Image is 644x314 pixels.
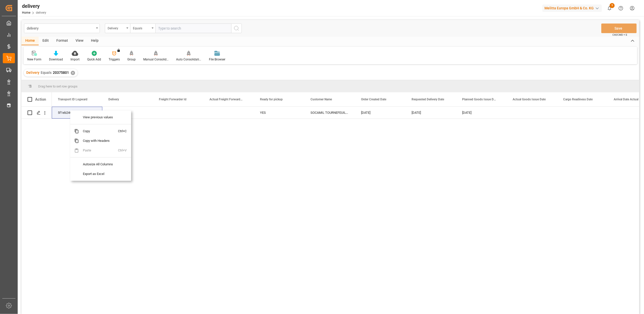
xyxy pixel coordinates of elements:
[53,71,69,75] span: 20375801
[118,146,129,155] span: Ctrl+V
[604,3,615,14] button: show 5 new notifications
[406,107,456,119] div: [DATE]
[542,5,602,12] div: Melitta Europa GmbH & Co. KG
[22,11,30,14] a: Home
[102,107,153,119] div: 20375801
[361,98,386,101] span: Order Created Date
[601,24,637,33] button: Save
[21,107,52,119] div: Press SPACE to select this row.
[456,107,507,119] div: [DATE]
[21,37,39,45] div: Home
[24,24,100,33] button: open menu
[127,57,136,62] div: Group
[143,57,169,62] div: Manual Consolidation
[133,25,150,31] div: Equals
[155,24,231,33] input: Type to search
[72,37,87,45] div: View
[27,25,94,31] div: delivery
[79,146,118,155] span: Paste
[79,113,118,122] span: View previous values
[209,57,225,62] div: File Browser
[542,3,604,13] button: Melitta Europa GmbH & Co. KG
[108,25,125,31] div: Delivery
[35,97,46,102] div: Action
[260,98,283,101] span: Ready for pickup
[118,126,129,136] span: Ctrl+C
[70,57,80,62] div: Import
[108,98,119,101] span: Delivery
[176,57,201,62] div: Auto Consolidation
[130,24,155,33] button: open menu
[52,107,102,119] div: 5f1eb240f064
[254,107,304,119] div: YES
[41,71,52,75] span: Equals
[304,107,355,119] div: SOCAMIL TOURNEFEUILLE
[87,37,102,45] div: Help
[79,160,118,169] span: Autosize All Columns
[27,57,41,62] div: New Form
[159,98,186,101] span: Freight Forwarder Id
[209,98,243,101] span: Actual Freight Forwarder Id
[614,98,638,101] span: Arrival Date Actual
[355,107,406,119] div: [DATE]
[39,37,53,45] div: Edit
[71,71,75,75] div: ✕
[79,126,118,136] span: Copy
[563,98,593,101] span: Cargo Readiness Date
[79,136,118,146] span: Copy with Headers
[38,84,78,88] span: Drag here to set row groups
[49,57,63,62] div: Download
[58,98,87,101] span: Transport ID Logward
[311,98,332,101] span: Customer Name
[22,2,46,10] div: delivery
[615,3,627,14] button: Help Center
[79,169,118,179] span: Export as Excel
[53,37,72,45] div: Format
[610,3,615,8] span: 5
[462,98,496,101] span: Planned Goods Issue Date
[26,71,39,75] span: Delivery
[412,98,444,101] span: Requested Delivery Date
[87,57,101,62] div: Quick Add
[105,24,130,33] button: open menu
[231,24,242,33] button: search button
[612,33,627,37] span: Ctrl/CMD + S
[513,98,546,101] span: Actual Goods Issue Date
